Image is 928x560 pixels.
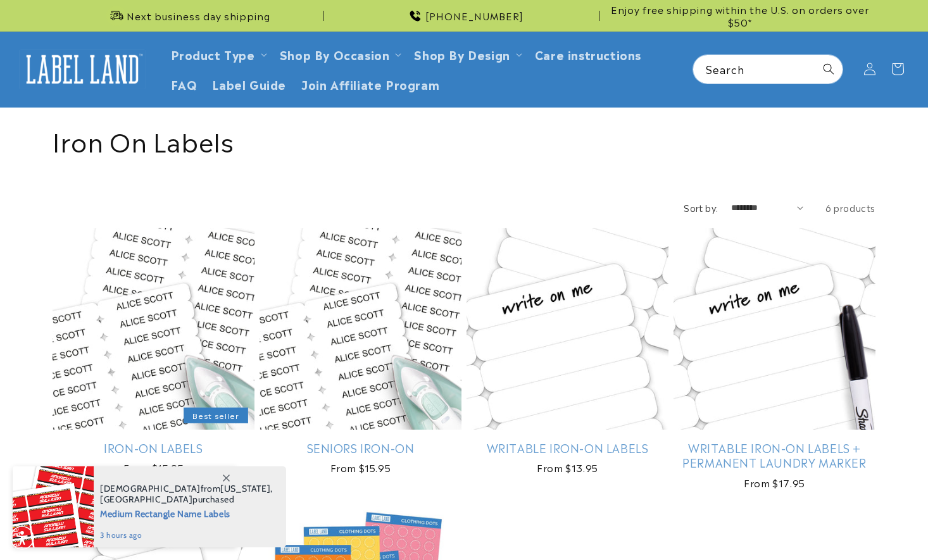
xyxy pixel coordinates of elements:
[171,77,198,91] span: FAQ
[127,9,270,22] span: Next business day shipping
[301,77,439,91] span: Join Affiliate Program
[414,46,510,63] a: Shop By Design
[220,483,270,494] span: [US_STATE]
[272,39,407,69] summary: Shop By Occasion
[19,49,146,89] img: Label Land
[467,440,668,455] a: Writable Iron-On Labels
[815,55,843,83] button: Search
[100,494,192,505] span: [GEOGRAPHIC_DATA]
[15,45,151,94] a: Label Land
[406,39,527,69] summary: Shop By Design
[425,9,524,22] span: [PHONE_NUMBER]
[527,39,649,69] a: Care instructions
[53,440,254,455] a: Iron-On Labels
[204,69,294,99] a: Label Guide
[825,201,875,214] span: 6 products
[280,47,390,61] span: Shop By Occasion
[260,440,461,455] a: Seniors Iron-On
[212,77,286,91] span: Label Guide
[684,201,718,214] label: Sort by:
[171,46,255,63] a: Product Type
[163,39,272,69] summary: Product Type
[100,483,201,494] span: [DEMOGRAPHIC_DATA]
[605,3,875,28] span: Enjoy free shipping within the U.S. on orders over $50*
[53,123,875,156] h1: Iron On Labels
[294,69,447,99] a: Join Affiliate Program
[535,47,641,61] span: Care instructions
[100,483,273,505] span: from , purchased
[674,440,875,470] a: Writable Iron-On Labels + Permanent Laundry Marker
[163,69,205,99] a: FAQ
